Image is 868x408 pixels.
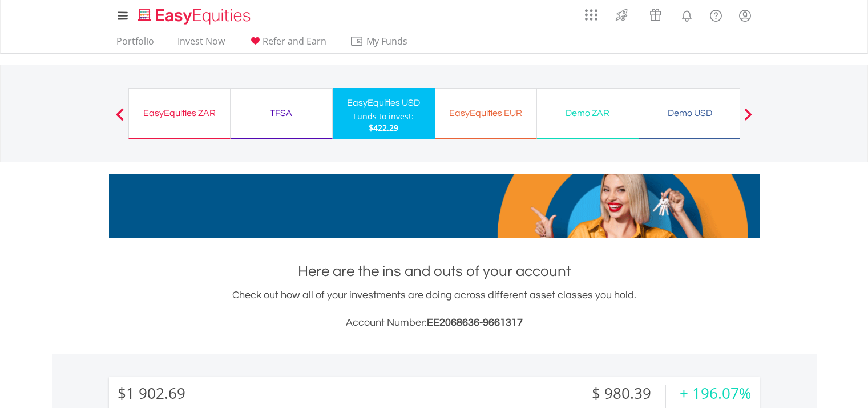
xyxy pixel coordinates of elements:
[427,317,523,328] span: EE2068636-9661317
[109,287,760,331] div: Check out how all of your investments are doing across different asset classes you hold.
[109,315,760,331] h3: Account Number:
[646,6,665,24] img: vouchers-v2.svg
[646,105,734,121] div: Demo USD
[134,3,255,26] a: Home page
[578,3,605,21] a: AppsGrid
[136,105,223,121] div: EasyEquities ZAR
[701,3,730,26] a: FAQ's and Support
[263,35,326,47] span: Refer and Earn
[109,261,760,282] h1: Here are the ins and outs of your account
[544,105,632,121] div: Demo ZAR
[585,9,597,21] img: grid-menu-icon.svg
[639,3,672,24] a: Vouchers
[612,6,631,24] img: thrive-v2.svg
[680,385,751,402] div: + 196.07%
[672,3,701,26] a: Notifications
[442,105,530,121] div: EasyEquities EUR
[136,7,255,26] img: EasyEquities_Logo.png
[730,3,760,28] a: My Profile
[737,114,760,125] button: Next
[340,95,428,111] div: EasyEquities USD
[237,105,325,121] div: TFSA
[173,35,229,53] a: Invest Now
[581,385,665,402] div: $ 980.39
[369,122,398,133] span: $422.29
[118,385,185,402] div: $1 902.69
[353,111,414,122] div: Funds to invest:
[108,114,131,125] button: Previous
[350,34,425,49] span: My Funds
[112,35,159,53] a: Portfolio
[244,35,331,53] a: Refer and Earn
[109,174,760,238] img: EasyMortage Promotion Banner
